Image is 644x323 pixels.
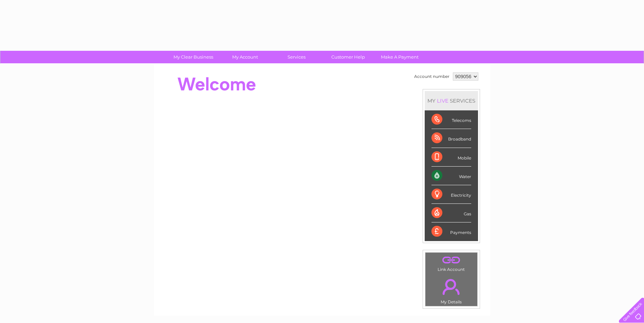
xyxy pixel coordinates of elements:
div: Water [431,167,471,185]
a: Services [269,51,325,63]
a: Customer Help [320,51,376,63]
a: Make A Payment [372,51,428,63]
div: Mobile [431,148,471,167]
div: Broadband [431,129,471,148]
div: Payments [431,222,471,241]
a: My Clear Business [165,51,221,63]
a: My Account [217,51,273,63]
div: LIVE [436,98,450,104]
td: Account number [412,71,451,82]
a: . [427,254,476,266]
td: Link Account [425,252,478,274]
div: MY SERVICES [425,91,478,110]
a: . [427,275,476,299]
td: My Details [425,273,478,306]
div: Gas [431,204,471,222]
div: Electricity [431,185,471,204]
div: Telecoms [431,110,471,129]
